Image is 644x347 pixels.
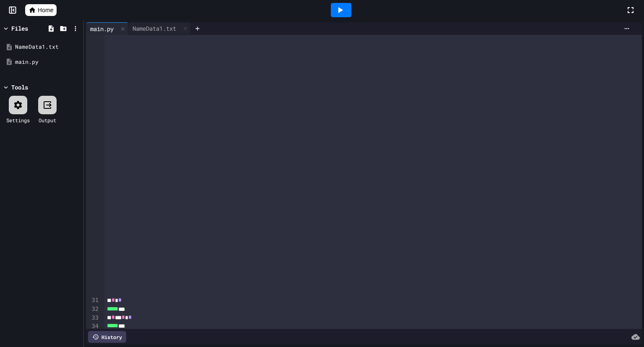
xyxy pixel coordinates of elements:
[609,313,636,339] iframe: chat widget
[38,6,53,14] span: Home
[86,322,100,331] div: 34
[39,116,56,124] div: Output
[86,296,100,305] div: 31
[11,24,28,33] div: Files
[86,305,100,314] div: 32
[86,24,118,33] div: main.py
[86,22,128,35] div: main.py
[128,24,180,33] div: NameData1.txt
[6,116,30,124] div: Settings
[128,22,191,35] div: NameData1.txt
[11,83,28,92] div: Tools
[88,331,126,343] div: History
[574,277,636,313] iframe: chat widget
[15,43,80,51] div: NameData1.txt
[86,314,100,323] div: 33
[25,4,57,16] a: Home
[15,58,80,66] div: main.py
